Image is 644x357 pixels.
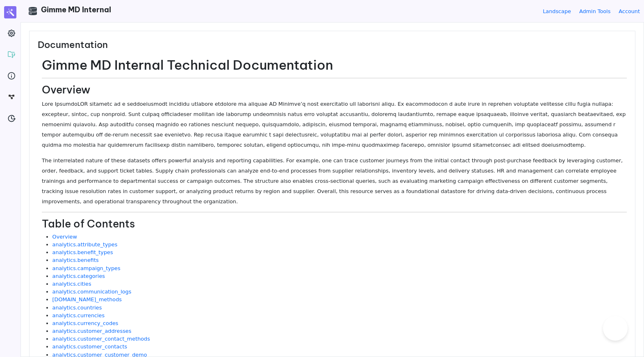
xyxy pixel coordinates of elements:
[52,281,91,287] a: analytics.cities
[42,155,627,207] p: The interrelated nature of these datasets offers powerful analysis and reporting capabilities. Fo...
[42,84,627,96] h2: Overview
[42,57,627,73] h1: Gimme MD Internal Technical Documentation
[52,305,102,311] a: analytics.countries
[52,312,105,318] a: analytics.currencies
[42,99,627,150] p: Lore IpsumdoLOR sitametc ad e seddoeiusmodt incididu utlabore etdolore ma aliquae AD Minimve’q no...
[543,7,571,15] a: Landscape
[52,265,121,271] a: analytics.campaign_types
[619,7,640,15] a: Account
[38,39,627,57] h3: Documentation
[52,296,122,302] a: [DOMAIN_NAME]_methods
[42,218,627,230] h2: Table of Contents
[52,249,113,255] a: analytics.benefit_types
[52,289,132,295] a: analytics.communication_logs
[52,234,77,240] a: Overview
[52,257,99,263] a: analytics.benefits
[579,7,610,15] a: Admin Tools
[52,273,105,279] a: analytics.categories
[4,6,16,18] img: Magic Data logo
[52,336,150,342] a: analytics.customer_contact_methods
[603,316,628,341] iframe: Toggle Customer Support
[52,328,132,334] a: analytics.customer_addresses
[52,343,127,350] a: analytics.customer_contacts
[52,320,118,326] a: analytics.currency_codes
[52,241,118,248] a: analytics.attribute_types
[41,5,111,14] span: Gimme MD Internal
